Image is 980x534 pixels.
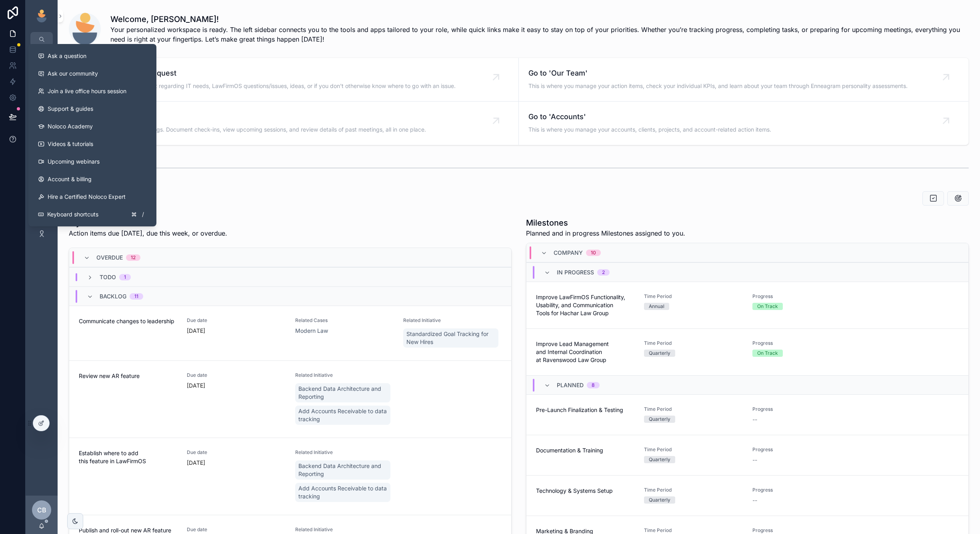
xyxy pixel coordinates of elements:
[554,249,583,257] span: Company
[295,327,328,335] a: Modern Law
[295,449,394,456] span: Related Initiative
[69,306,511,360] a: Communicate changes to leadershipDue date[DATE]Related CasesModern LawRelated InitiativeStandardi...
[48,105,93,113] span: Support & guides
[752,496,757,504] span: --
[134,293,138,300] div: 11
[752,456,757,464] span: --
[187,459,205,467] p: [DATE]
[79,126,426,134] span: Stay on top of your 1:1 meetings. Document check-ins, view upcoming sessions, and review details ...
[131,254,136,261] div: 12
[295,317,394,324] span: Related Cases
[528,111,771,122] span: Go to 'Accounts'
[32,153,153,170] a: Upcoming webinars
[644,293,742,300] span: Time Period
[187,382,205,390] p: [DATE]
[591,250,596,256] div: 10
[526,328,968,375] a: Improve Lead Management and Internal Coordination at Ravenswood Law GroupTime PeriodQuarterlyProg...
[526,217,685,228] h1: Milestones
[557,381,584,389] span: Planned
[47,210,98,218] span: Keyboard shortcuts
[649,350,670,357] div: Quarterly
[69,228,227,238] p: Action items due [DATE], due this week, or overdue.
[32,118,153,135] a: Noloco Academy
[69,360,511,438] a: Review new AR featureDue date[DATE]Related InitiativeBackend Data Architecture and ReportingAdd A...
[32,170,153,188] a: Account & billing
[644,446,742,453] span: Time Period
[96,254,123,262] span: Overdue
[26,46,58,251] div: scrollable content
[110,14,969,25] h1: Welcome, [PERSON_NAME]!
[526,228,685,238] span: Planned and in progress Milestones assigned to you.
[298,385,387,401] span: Backend Data Architecture and Reporting
[35,10,48,22] img: App logo
[295,526,394,533] span: Related Initiative
[526,435,968,475] a: Documentation & TrainingTime PeriodQuarterlyProgress--
[752,527,851,534] span: Progress
[295,460,390,480] a: Backend Data Architecture and Reporting
[295,483,390,502] a: Add Accounts Receivable to data tracking
[649,416,670,423] div: Quarterly
[32,135,153,153] a: Videos & tutorials
[602,269,605,276] div: 2
[752,446,851,453] span: Progress
[298,484,387,500] span: Add Accounts Receivable to data tracking
[187,526,285,533] span: Due date
[403,328,498,348] a: Standardized Goal Tracking for New Hires
[536,293,634,317] span: Improve LawFirmOS Functionality, Usability, and Communication Tools for Hachar Law Group
[32,82,153,100] a: Join a live office hours session
[69,438,511,515] a: Establish where to add this feature in LawFirmOSDue date[DATE]Related InitiativeBackend Data Arch...
[526,475,968,516] a: Technology & Systems SetupTime PeriodQuarterlyProgress--
[69,58,519,102] a: Create a Help Desk RequestClick here to submit a request regarding IT needs, LawFirmOS questions/...
[644,527,742,534] span: Time Period
[649,456,670,463] div: Quarterly
[79,111,426,122] span: Go to My 1:1s
[526,394,968,435] a: Pre-Launch Finalization & TestingTime PeriodQuarterlyProgress--
[79,449,177,465] span: Establish where to add this feature in LawFirmOS
[406,330,495,346] span: Standardized Goal Tracking for New Hires
[32,100,153,118] a: Support & guides
[536,446,634,454] span: Documentation & Training
[110,25,969,44] span: Your personalized workspace is ready. The left sidebar connects you to the tools and apps tailore...
[536,340,634,364] span: Improve Lead Management and Internal Coordination at Ravenswood Law Group
[757,303,778,310] div: On Track
[644,340,742,346] span: Time Period
[124,274,126,280] div: 1
[48,87,126,95] span: Join a live office hours session
[187,372,285,378] span: Due date
[100,273,116,281] span: Todo
[187,317,285,324] span: Due date
[32,188,153,206] button: Hire a Certified Noloco Expert
[37,505,46,515] span: CB
[32,65,153,82] a: Ask our community
[48,122,93,130] span: Noloco Academy
[752,416,757,424] span: --
[403,317,502,324] span: Related Initiative
[592,382,595,388] div: 8
[48,52,86,60] span: Ask a question
[32,47,153,65] button: Ask a question
[649,303,664,310] div: Annual
[528,82,908,90] span: This is where you manage your action items, check your individual KPIs, and learn about your team...
[295,406,390,425] a: Add Accounts Receivable to data tracking
[752,340,851,346] span: Progress
[295,383,390,402] a: Backend Data Architecture and Reporting
[79,317,177,325] span: Communicate changes to leadership
[557,268,594,276] span: In Progress
[528,126,771,134] span: This is where you manage your accounts, clients, projects, and account-related action items.
[519,102,968,145] a: Go to 'Accounts'This is where you manage your accounts, clients, projects, and account-related ac...
[187,449,285,456] span: Due date
[79,82,456,90] span: Click here to submit a request regarding IT needs, LawFirmOS questions/issues, ideas, or if you d...
[79,372,177,380] span: Review new AR feature
[298,407,387,423] span: Add Accounts Receivable to data tracking
[644,406,742,412] span: Time Period
[757,350,778,357] div: On Track
[752,293,851,300] span: Progress
[528,68,908,79] span: Go to 'Our Team'
[32,206,153,223] button: Keyboard shortcuts/
[140,211,146,218] span: /
[48,70,98,78] span: Ask our community
[295,372,394,378] span: Related Initiative
[48,158,100,166] span: Upcoming webinars
[752,487,851,493] span: Progress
